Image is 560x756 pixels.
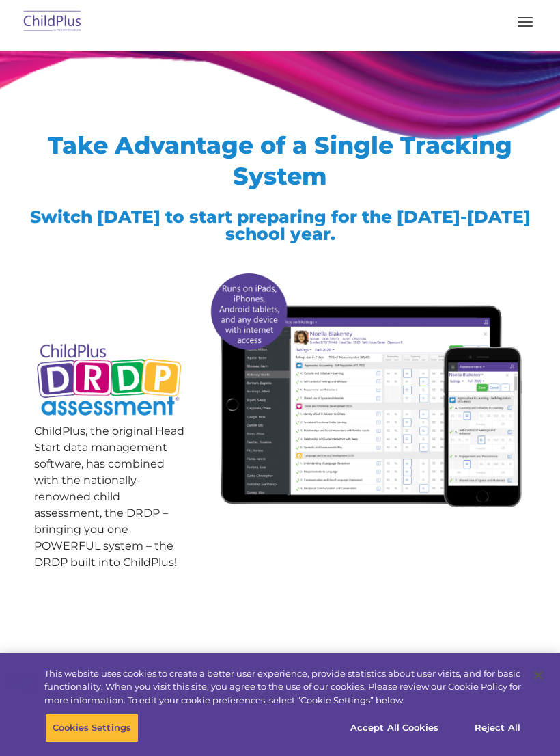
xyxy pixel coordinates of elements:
[34,424,184,569] span: ChildPlus, the original Head Start data management software, has combined with the nationally-ren...
[30,206,531,244] span: Switch [DATE] to start preparing for the [DATE]-[DATE] school year.
[205,267,526,513] img: All-devices
[34,335,184,427] img: Copyright - DRDP Logo
[523,660,553,690] button: Close
[48,131,512,191] span: Take Advantage of a Single Tracking System
[44,667,521,707] div: This website uses cookies to create a better user experience, provide statistics about user visit...
[343,714,446,742] button: Accept All Cookies
[455,714,540,742] button: Reject All
[45,714,139,742] button: Cookies Settings
[20,6,85,38] img: ChildPlus by Procare Solutions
